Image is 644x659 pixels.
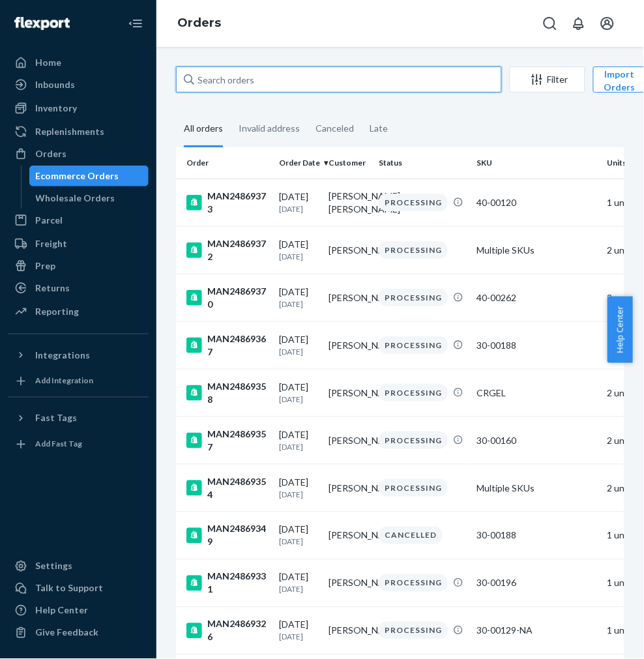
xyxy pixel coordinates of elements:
img: Flexport logo [14,17,70,30]
div: Prep [35,259,55,272]
a: Talk to Support [8,578,149,599]
div: 30-00196 [476,577,596,590]
td: [PERSON_NAME] [324,512,374,559]
div: MAN24869370 [186,285,269,311]
button: Open account menu [594,10,621,37]
div: PROCESSING [379,432,448,449]
div: Wholesale Orders [36,192,115,205]
p: [DATE] [279,346,319,357]
p: [DATE] [279,441,319,452]
a: Orders [8,143,149,164]
div: 30-00188 [476,529,596,542]
div: Fast Tags [35,412,77,425]
div: MAN24869349 [186,523,269,549]
span: Help Center [607,297,633,363]
p: [DATE] [279,299,319,310]
div: [DATE] [279,190,319,214]
div: Inventory [35,102,77,115]
td: [PERSON_NAME] [PERSON_NAME] [324,179,374,226]
a: Prep [8,256,149,276]
div: Ecommerce Orders [36,169,119,183]
div: Inbounds [35,78,75,91]
p: [DATE] [279,584,319,595]
td: [PERSON_NAME] [324,464,374,512]
td: Multiple SKUs [471,464,602,512]
div: Integrations [35,349,90,362]
div: Orders [35,147,66,160]
div: Settings [35,560,72,573]
div: Returns [35,282,70,295]
div: [DATE] [279,333,319,357]
p: [DATE] [279,251,319,262]
a: Home [8,52,149,73]
div: 30-00160 [476,434,596,447]
div: Reporting [35,305,79,318]
div: 40-00120 [476,196,596,209]
p: [DATE] [279,394,319,405]
button: Give Feedback [8,622,149,643]
div: Give Feedback [35,626,98,639]
div: 30-00188 [476,339,596,352]
div: PROCESSING [379,289,448,306]
button: Fast Tags [8,408,149,429]
div: Customer [329,157,369,168]
div: Home [35,56,61,69]
th: Status [373,147,471,179]
div: PROCESSING [379,241,448,259]
div: MAN24869357 [186,428,269,454]
div: PROCESSING [379,384,448,402]
td: [PERSON_NAME] [324,369,374,417]
p: [DATE] [279,489,319,500]
div: MAN24869326 [186,618,269,644]
div: [DATE] [279,619,319,643]
div: [DATE] [279,238,319,262]
div: MAN24869354 [186,475,269,501]
input: Search orders [176,66,502,93]
div: CANCELLED [379,527,443,544]
a: Settings [8,556,149,577]
div: Filter [510,73,585,86]
td: [PERSON_NAME] [324,607,374,654]
a: Add Integration [8,371,149,392]
div: [DATE] [279,571,319,595]
div: PROCESSING [379,574,448,592]
a: Reporting [8,301,149,322]
p: [DATE] [279,632,319,643]
div: MAN24869373 [186,190,269,216]
div: All orders [184,111,223,147]
a: Freight [8,233,149,254]
div: 30-00129-NA [476,624,596,637]
button: Open Search Box [537,10,563,37]
div: 40-00262 [476,291,596,304]
div: MAN24869367 [186,332,269,359]
div: PROCESSING [379,622,448,639]
div: [DATE] [279,428,319,452]
td: [PERSON_NAME] [324,274,374,321]
td: [PERSON_NAME] [324,417,374,464]
div: [DATE] [279,286,319,310]
button: Integrations [8,345,149,366]
button: Close Navigation [123,10,149,37]
div: Parcel [35,214,63,227]
div: MAN24869372 [186,237,269,263]
div: CRGEL [476,387,596,400]
div: Talk to Support [35,582,103,595]
th: SKU [471,147,602,179]
a: Orders [177,16,221,30]
p: [DATE] [279,203,319,214]
td: Multiple SKUs [471,226,602,274]
a: Parcel [8,210,149,231]
div: Add Fast Tag [35,439,82,450]
button: Filter [510,66,585,93]
a: Help Center [8,600,149,621]
div: [DATE] [279,523,319,548]
th: Order [176,147,274,179]
div: Freight [35,237,67,250]
td: [PERSON_NAME] [324,559,374,607]
div: PROCESSING [379,336,448,354]
div: Replenishments [35,125,104,138]
button: Open notifications [566,10,592,37]
th: Order Date [274,147,324,179]
a: Inbounds [8,74,149,95]
td: [PERSON_NAME] [324,321,374,369]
